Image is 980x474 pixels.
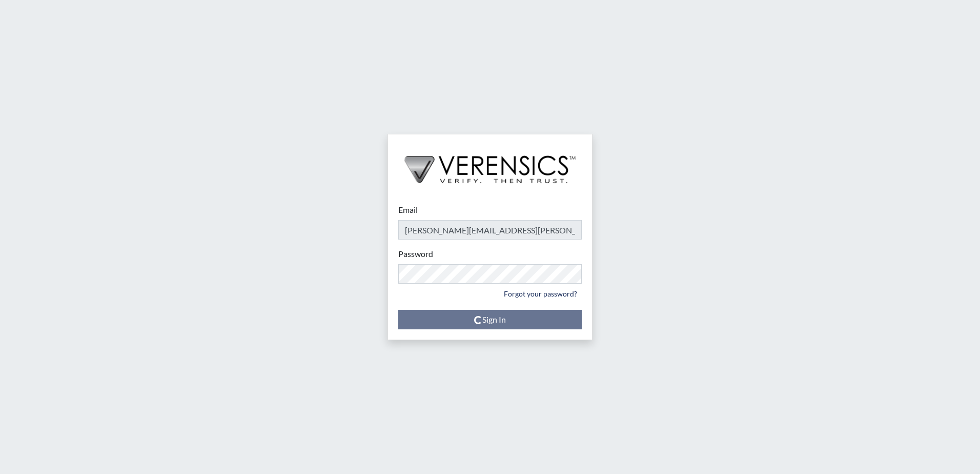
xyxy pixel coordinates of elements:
button: Sign In [398,310,582,329]
input: Email [398,220,582,240]
label: Email [398,204,418,216]
img: logo-wide-black.2aad4157.png [388,134,592,194]
a: Forgot your password? [499,286,582,302]
label: Password [398,248,433,260]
